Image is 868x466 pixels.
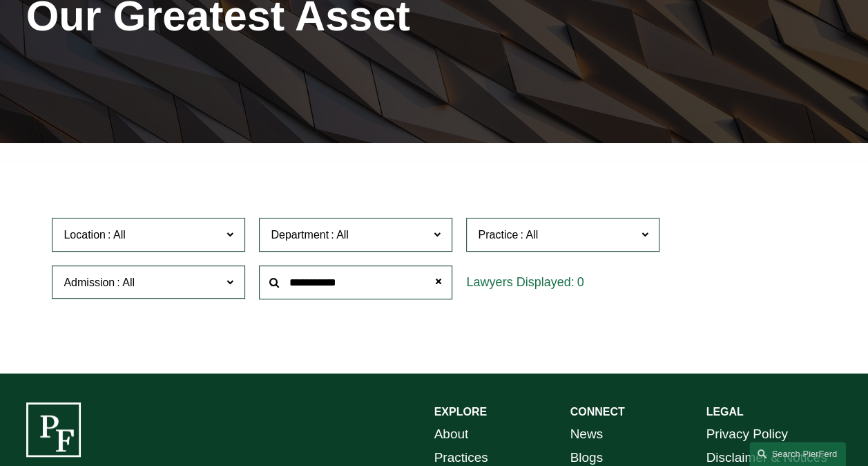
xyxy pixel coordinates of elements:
span: Practice [478,229,518,241]
span: Department [271,229,329,241]
strong: LEGAL [706,406,743,418]
span: 0 [577,275,584,289]
strong: CONNECT [570,406,624,418]
strong: EXPLORE [434,406,487,418]
span: Admission [64,277,115,288]
a: Privacy Policy [706,422,787,446]
a: News [570,422,603,446]
a: Search this site [749,442,846,466]
span: Location [64,229,106,241]
a: About [434,422,469,446]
